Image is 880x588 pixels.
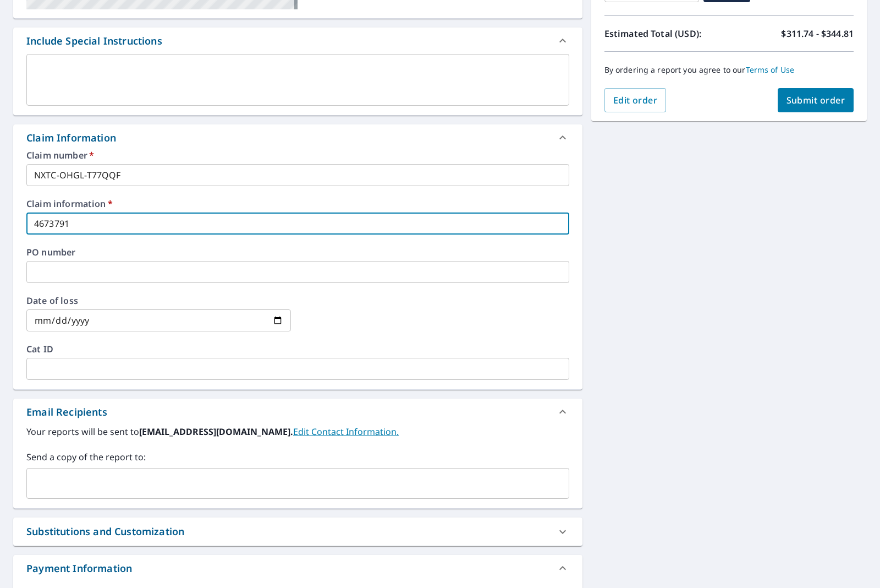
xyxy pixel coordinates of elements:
[13,399,582,425] div: Email Recipients
[26,199,569,208] label: Claim information
[746,64,795,75] a: Terms of Use
[26,524,184,539] div: Substitutions and Customization
[26,296,291,305] label: Date of loss
[26,130,116,145] div: Claim Information
[26,405,107,420] div: Email Recipients
[26,34,162,48] div: Include Special Instructions
[604,65,854,75] p: By ordering a report you agree to our
[26,345,569,353] label: Cat ID
[26,450,569,464] label: Send a copy of the report to:
[604,27,729,40] p: Estimated Total (USD):
[778,88,854,112] button: Submit order
[13,518,582,546] div: Substitutions and Customization
[293,426,399,438] a: EditContactInfo
[13,28,582,54] div: Include Special Instructions
[26,248,569,257] label: PO number
[13,124,582,151] div: Claim Information
[787,94,845,106] span: Submit order
[26,561,132,576] div: Payment Information
[613,94,658,106] span: Edit order
[604,88,667,112] button: Edit order
[139,426,293,438] b: [EMAIL_ADDRESS][DOMAIN_NAME].
[781,27,854,40] p: $311.74 - $344.81
[13,555,582,581] div: Payment Information
[26,151,569,160] label: Claim number
[26,425,569,438] label: Your reports will be sent to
